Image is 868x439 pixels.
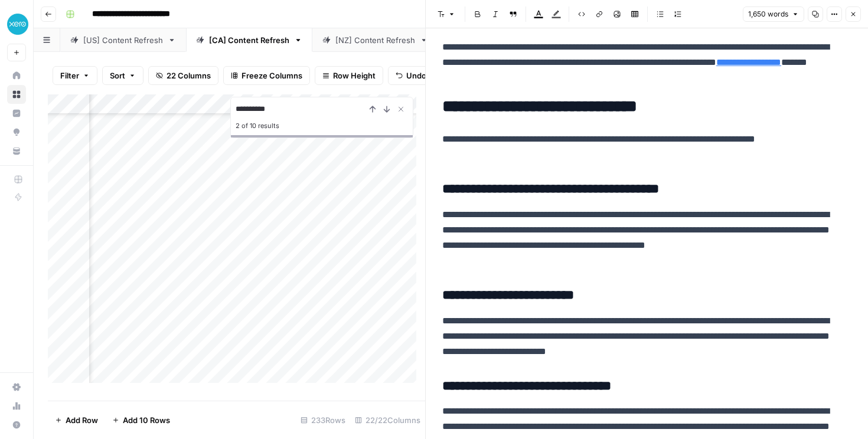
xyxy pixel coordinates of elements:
[7,66,26,85] a: Home
[105,411,177,430] button: Add 10 Rows
[123,414,170,426] span: Add 10 Rows
[333,70,376,81] span: Row Height
[7,123,26,142] a: Opportunities
[110,70,125,81] span: Sort
[7,85,26,104] a: Browse
[388,66,434,85] button: Undo
[236,119,408,133] div: 2 of 10 results
[7,397,26,415] a: Usage
[102,66,143,85] button: Sort
[366,102,380,116] button: Previous Result
[394,102,408,116] button: Close Search
[7,142,26,160] a: Your Data
[748,9,788,19] span: 1,650 words
[743,6,804,22] button: 1,650 words
[60,28,186,52] a: [US] Content Refresh
[7,14,28,35] img: XeroOps Logo
[406,70,426,81] span: Undo
[242,70,302,81] span: Freeze Columns
[7,378,26,397] a: Settings
[7,9,26,39] button: Workspace: XeroOps
[48,411,105,430] button: Add Row
[350,411,425,430] div: 22/22 Columns
[296,411,350,430] div: 233 Rows
[66,414,98,426] span: Add Row
[148,66,218,85] button: 22 Columns
[167,70,211,81] span: 22 Columns
[53,66,97,85] button: Filter
[209,34,289,46] div: [CA] Content Refresh
[7,415,26,434] button: Help + Support
[83,34,163,46] div: [US] Content Refresh
[186,28,312,52] a: [CA] Content Refresh
[60,70,79,81] span: Filter
[335,34,415,46] div: [NZ] Content Refresh
[223,66,310,85] button: Freeze Columns
[380,102,394,116] button: Next Result
[315,66,383,85] button: Row Height
[312,28,438,52] a: [NZ] Content Refresh
[7,104,26,123] a: Insights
